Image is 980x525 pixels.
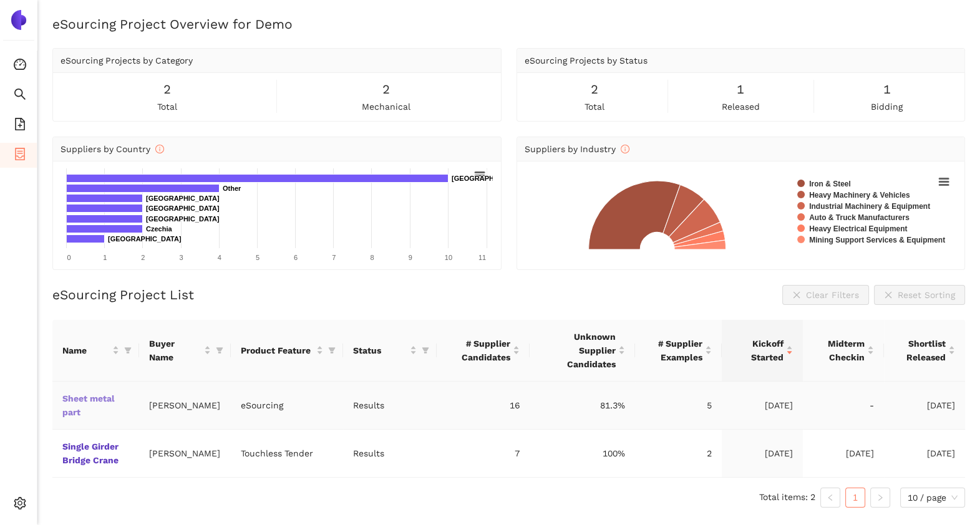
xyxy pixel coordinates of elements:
[809,202,930,211] text: Industrial Machinery & Equipment
[591,80,598,99] span: 2
[803,320,884,382] th: this column's title is Midterm Checkin,this column is sortable
[67,254,70,261] text: 0
[874,285,965,305] button: closeReset Sorting
[52,15,965,33] h2: eSourcing Project Overview for Demo
[846,488,865,507] a: 1
[635,320,722,382] th: this column's title is # Supplier Examples,this column is sortable
[256,254,260,261] text: 5
[621,145,629,153] span: info-circle
[122,341,134,360] span: filter
[525,55,648,65] span: eSourcing Projects by Status
[52,320,139,382] th: this column's title is Name,this column is sortable
[157,100,177,113] span: total
[820,488,840,508] button: left
[722,100,760,113] span: released
[231,382,343,430] td: eSourcing
[827,494,834,501] span: left
[419,341,432,360] span: filter
[870,488,890,508] button: right
[894,337,946,364] span: Shortlist Released
[332,254,336,261] text: 7
[139,430,230,478] td: [PERSON_NAME]
[326,341,338,360] span: filter
[218,254,221,261] text: 4
[803,430,884,478] td: [DATE]
[478,254,486,261] text: 11
[813,337,865,364] span: Midterm Checkin
[353,344,407,357] span: Status
[179,254,183,261] text: 3
[146,195,220,202] text: [GEOGRAPHIC_DATA]
[14,54,26,79] span: dashboard
[14,143,26,168] span: container
[445,254,452,261] text: 10
[141,254,145,261] text: 2
[163,80,171,99] span: 2
[362,100,410,113] span: mechanical
[809,191,910,200] text: Heavy Machinery & Vehicles
[216,347,223,354] span: filter
[155,145,164,153] span: info-circle
[635,382,722,430] td: 5
[61,144,164,154] span: Suppliers by Country
[732,337,784,364] span: Kickoff Started
[52,286,194,304] h2: eSourcing Project List
[223,185,241,192] text: Other
[213,334,226,367] span: filter
[241,344,314,357] span: Product Feature
[108,235,182,243] text: [GEOGRAPHIC_DATA]
[124,347,132,354] span: filter
[809,180,851,188] text: Iron & Steel
[871,100,903,113] span: bidding
[900,488,965,508] div: Page Size
[62,344,110,357] span: Name
[809,213,910,222] text: Auto & Truck Manufacturers
[908,488,958,507] span: 10 / page
[845,488,865,508] li: 1
[809,224,907,233] text: Heavy Electrical Equipment
[343,320,437,382] th: this column's title is Status,this column is sortable
[14,493,26,518] span: setting
[61,55,193,65] span: eSourcing Projects by Category
[294,254,298,261] text: 6
[437,382,530,430] td: 16
[370,254,374,261] text: 8
[884,382,965,430] td: [DATE]
[14,84,26,108] span: search
[409,254,412,261] text: 9
[635,430,722,478] td: 2
[447,337,511,364] span: # Supplier Candidates
[231,430,343,478] td: Touchless Tender
[422,347,429,354] span: filter
[585,100,604,113] span: total
[149,337,201,364] span: Buyer Name
[146,215,220,223] text: [GEOGRAPHIC_DATA]
[530,382,635,430] td: 81.3%
[722,430,803,478] td: [DATE]
[343,382,437,430] td: Results
[343,430,437,478] td: Results
[820,488,840,508] li: Previous Page
[146,205,220,212] text: [GEOGRAPHIC_DATA]
[14,113,26,138] span: file-add
[540,330,616,371] span: Unknown Supplier Candidates
[782,285,869,305] button: closeClear Filters
[883,80,890,99] span: 1
[645,337,702,364] span: # Supplier Examples
[530,430,635,478] td: 100%
[103,254,107,261] text: 1
[231,320,343,382] th: this column's title is Product Feature,this column is sortable
[525,144,629,154] span: Suppliers by Industry
[884,430,965,478] td: [DATE]
[328,347,336,354] span: filter
[437,320,530,382] th: this column's title is # Supplier Candidates,this column is sortable
[809,236,945,244] text: Mining Support Services & Equipment
[146,225,172,233] text: Czechia
[870,488,890,508] li: Next Page
[139,320,230,382] th: this column's title is Buyer Name,this column is sortable
[139,382,230,430] td: [PERSON_NAME]
[452,175,525,182] text: [GEOGRAPHIC_DATA]
[759,488,815,508] li: Total items: 2
[530,320,635,382] th: this column's title is Unknown Supplier Candidates,this column is sortable
[9,10,29,30] img: Logo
